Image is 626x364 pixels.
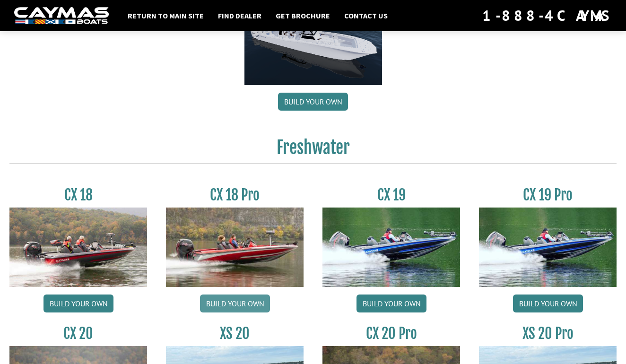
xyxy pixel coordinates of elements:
img: 44ct_background.png [244,2,382,86]
a: Build your own [200,295,270,312]
img: CX-18S_thumbnail.jpg [9,208,147,287]
h3: CX 20 [9,325,147,342]
a: Contact Us [339,9,392,22]
a: Build your own [356,295,426,312]
h3: XS 20 [166,325,304,342]
h3: CX 19 [322,186,460,204]
h3: CX 20 Pro [322,325,460,342]
img: CX19_thumbnail.jpg [479,208,617,287]
a: Find Dealer [213,9,266,22]
img: white-logo-c9c8dbefe5ff5ceceb0f0178aa75bf4bb51f6bca0971e226c86eb53dfe498488.png [14,7,109,25]
a: Build your own [513,295,583,312]
img: CX19_thumbnail.jpg [322,208,460,287]
a: Build your own [43,295,113,312]
a: Build your own [278,93,348,111]
h3: XS 20 Pro [479,325,617,342]
h2: Freshwater [9,137,617,164]
div: 1-888-4CAYMAS [482,5,612,26]
h3: CX 18 Pro [166,186,304,204]
img: CX-18SS_thumbnail.jpg [166,208,304,287]
h3: CX 19 Pro [479,186,617,204]
a: Return to main site [123,9,209,22]
a: Get Brochure [271,9,335,22]
h3: CX 18 [9,186,147,204]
